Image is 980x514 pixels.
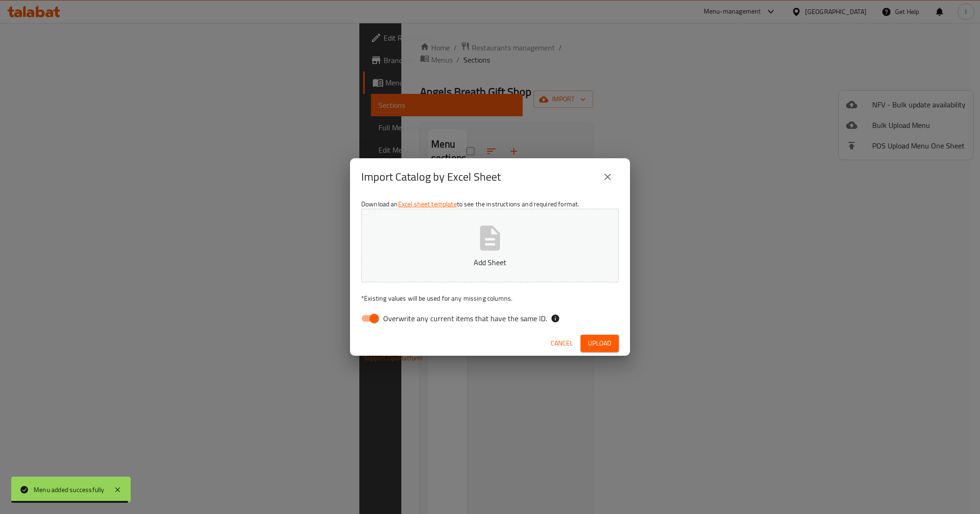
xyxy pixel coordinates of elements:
[350,196,630,331] div: Download an to see the instructions and required format.
[34,485,105,495] div: Menu added successfully
[376,257,604,268] p: Add Sheet
[398,198,457,210] a: Excel sheet template
[551,338,573,349] span: Cancel
[551,314,560,323] svg: If the overwrite option isn't selected, then the items that match an existing ID will be ignored ...
[547,335,577,352] button: Cancel
[361,294,619,303] p: Existing values will be used for any missing columns.
[588,338,611,349] span: Upload
[383,313,547,324] span: Overwrite any current items that have the same ID.
[361,169,501,184] h2: Import Catalog by Excel Sheet
[596,166,619,188] button: close
[581,335,619,352] button: Upload
[361,209,619,282] button: Add Sheet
